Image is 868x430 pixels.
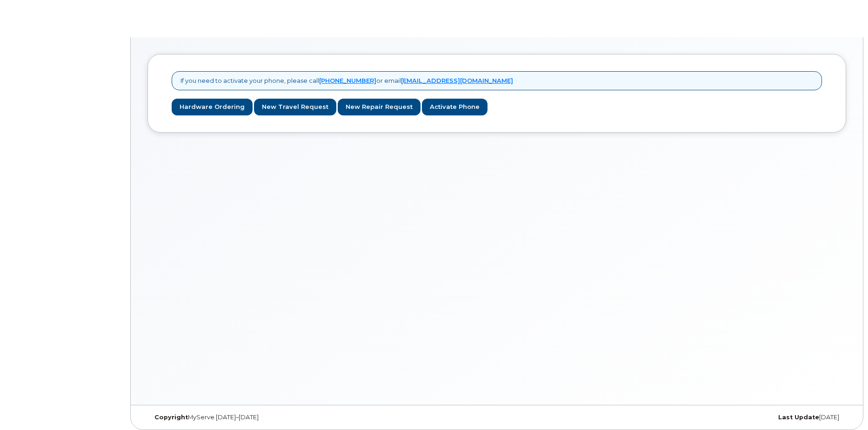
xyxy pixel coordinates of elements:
[172,99,253,116] a: Hardware Ordering
[254,99,336,116] a: New Travel Request
[778,414,819,421] strong: Last Update
[180,76,513,85] p: If you need to activate your phone, please call or email
[319,77,376,84] a: [PHONE_NUMBER]
[147,414,381,421] div: MyServe [DATE]–[DATE]
[401,77,513,84] a: [EMAIL_ADDRESS][DOMAIN_NAME]
[613,414,846,421] div: [DATE]
[338,99,421,116] a: New Repair Request
[154,414,188,421] strong: Copyright
[422,99,487,116] a: Activate Phone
